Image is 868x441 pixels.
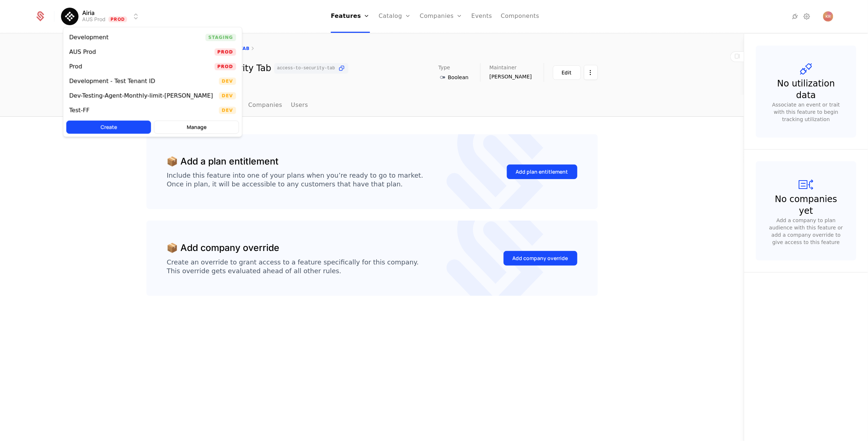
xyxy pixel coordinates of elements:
[69,108,90,113] div: Test-FF
[63,27,242,137] div: Select environment
[66,121,151,134] button: Create
[69,35,109,40] div: Development
[219,78,236,85] span: Dev
[69,78,156,84] div: Development - Test Tenant ID
[69,49,96,55] div: AUS Prod
[69,64,83,70] div: Prod
[214,63,236,70] span: Prod
[154,121,239,134] button: Manage
[69,93,213,99] div: Dev-Testing-Agent-Monthly-limit-[PERSON_NAME]
[219,107,236,114] span: Dev
[214,49,236,56] span: Prod
[206,34,236,41] span: Staging
[219,92,236,100] span: Dev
